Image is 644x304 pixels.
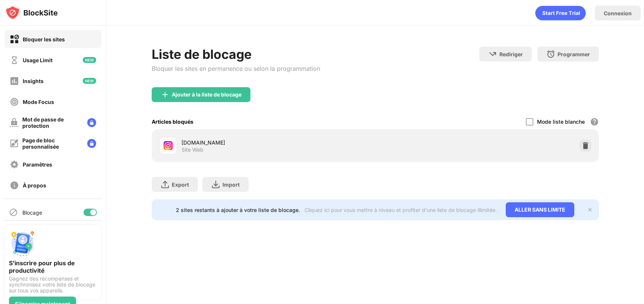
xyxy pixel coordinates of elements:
div: Liste de blocage [152,47,320,62]
div: animation [535,6,586,20]
div: Rediriger [499,51,523,57]
div: Cliquez ici pour vous mettre à niveau et profiter d'une liste de blocage illimitée. [304,207,497,213]
div: Paramêtres [23,161,52,168]
img: time-usage-off.svg [10,56,19,65]
img: block-on.svg [10,35,19,44]
img: customize-block-page-off.svg [10,139,19,148]
div: 2 sites restants à ajouter à votre liste de blocage. [176,207,300,213]
div: Site Web [181,146,203,153]
img: lock-menu.svg [87,118,96,127]
img: favicons [164,141,173,150]
div: Blocage [22,209,42,216]
img: insights-off.svg [10,76,19,86]
div: Insights [23,78,44,84]
div: Bloquer les sites [23,36,65,42]
div: Export [172,181,189,188]
div: Usage Limit [23,57,53,63]
img: settings-off.svg [10,160,19,169]
div: Mode Focus [23,99,54,105]
div: Gagnez des récompenses et synchronisez votre liste de blocage sur tous vos appareils. [9,276,97,294]
img: new-icon.svg [83,78,96,84]
div: [DOMAIN_NAME] [181,139,375,146]
img: password-protection-off.svg [10,118,19,127]
div: Programmer [558,51,590,57]
img: new-icon.svg [83,57,96,63]
div: S'inscrire pour plus de productivité [9,259,97,274]
div: À propos [23,182,46,189]
div: Articles bloqués [152,118,193,125]
div: Import [222,181,240,188]
img: about-off.svg [10,181,19,190]
div: Ajouter à la liste de blocage [172,92,241,98]
img: lock-menu.svg [87,139,96,148]
div: Page de bloc personnalisée [22,137,81,150]
div: Mode liste blanche [537,118,585,125]
div: Bloquer les sites en permanence ou selon la programmation [152,65,320,72]
img: blocking-icon.svg [9,208,18,217]
div: Mot de passe de protection [22,116,81,129]
img: focus-off.svg [10,97,19,107]
img: push-signup.svg [9,229,36,256]
img: x-button.svg [587,207,593,213]
img: logo-blocksite.svg [5,5,58,20]
div: ALLER SANS LIMITE [506,202,574,217]
div: Connexion [604,10,632,16]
